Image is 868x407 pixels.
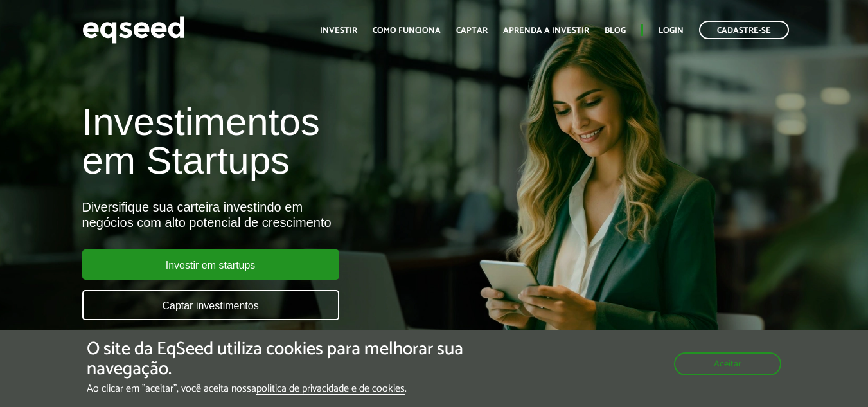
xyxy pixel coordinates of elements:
a: Investir [320,26,357,35]
a: Captar [456,26,488,35]
a: Captar investimentos [82,290,339,320]
div: Diversifique sua carteira investindo em negócios com alto potencial de crescimento [82,199,497,230]
p: Ao clicar em "aceitar", você aceita nossa . [87,383,503,395]
a: Como funciona [373,26,441,35]
button: Aceitar [674,352,781,375]
a: Investir em startups [82,249,339,280]
h1: Investimentos em Startups [82,103,497,180]
a: Aprenda a investir [503,26,589,35]
a: Cadastre-se [699,21,789,39]
a: Blog [605,26,626,35]
h5: O site da EqSeed utiliza cookies para melhorar sua navegação. [87,339,503,379]
a: Login [659,26,684,35]
a: política de privacidade e de cookies [256,384,405,395]
img: EqSeed [82,13,185,47]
